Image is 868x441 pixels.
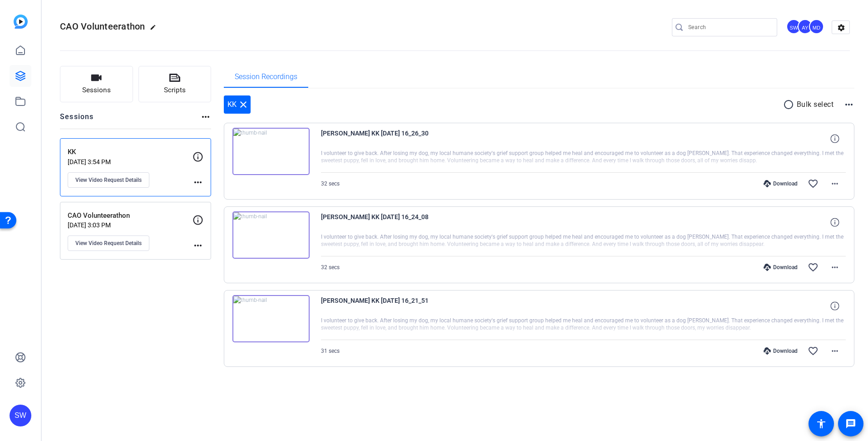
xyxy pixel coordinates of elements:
mat-icon: more_horiz [843,99,854,110]
p: [DATE] 3:03 PM [68,221,192,229]
span: [PERSON_NAME] KK [DATE] 16_26_30 [321,128,489,150]
p: KK [68,147,192,157]
span: 32 secs [321,180,340,187]
mat-icon: favorite_border [808,178,819,189]
p: [DATE] 3:54 PM [68,158,192,165]
p: Bulk select [797,99,834,110]
mat-icon: more_horiz [200,111,211,122]
div: MD [809,19,824,34]
mat-icon: favorite_border [808,262,819,273]
div: Download [759,180,802,187]
div: SW [10,405,31,426]
span: View Video Request Details [75,240,142,247]
div: Download [759,347,802,355]
div: AY [798,19,813,34]
ngx-avatar: Mark Dolnick [809,19,825,35]
span: CAO Volunteerathon [60,21,145,32]
input: Search [688,22,770,33]
button: View Video Request Details [68,172,149,188]
mat-icon: more_horiz [829,262,840,273]
img: thumb-nail [232,128,310,175]
mat-icon: more_horiz [192,240,203,251]
mat-icon: edit [150,24,161,35]
button: View Video Request Details [68,236,149,251]
span: [PERSON_NAME] KK [DATE] 16_24_08 [321,211,489,233]
mat-icon: accessibility [816,418,827,429]
mat-icon: favorite_border [808,346,819,356]
button: Sessions [60,66,133,102]
button: Scripts [138,66,212,102]
span: 31 secs [321,348,340,354]
mat-icon: message [845,418,856,429]
img: thumb-nail [232,211,310,259]
div: KK [224,95,251,114]
span: Scripts [164,85,186,95]
mat-icon: close [238,99,249,110]
span: Sessions [82,85,111,95]
span: 32 secs [321,264,340,271]
h2: Sessions [60,111,94,129]
mat-icon: more_horiz [829,178,840,189]
div: Download [759,264,802,271]
ngx-avatar: Andrew Yelenosky [798,19,814,35]
mat-icon: more_horiz [192,177,203,188]
p: CAO Volunteerathon [68,210,192,221]
img: blue-gradient.svg [14,15,28,29]
div: SW [786,19,801,34]
mat-icon: settings [832,21,850,35]
span: Session Recordings [235,73,297,80]
span: View Video Request Details [75,176,142,184]
ngx-avatar: Steve Winiecki [786,19,802,35]
img: thumb-nail [232,295,310,342]
span: [PERSON_NAME] KK [DATE] 16_21_51 [321,295,489,317]
mat-icon: more_horiz [829,346,840,356]
mat-icon: radio_button_unchecked [783,99,797,110]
